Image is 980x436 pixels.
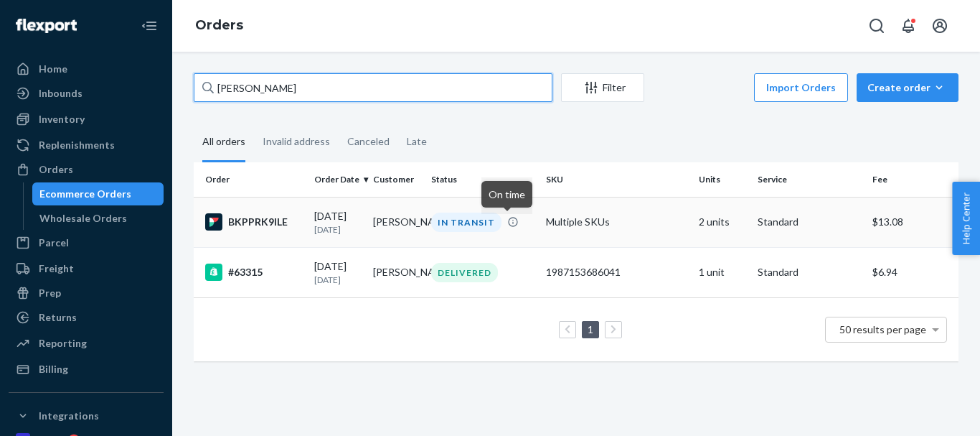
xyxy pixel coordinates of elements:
[39,310,77,325] div: Returns
[9,358,164,381] a: Billing
[367,247,426,297] td: [PERSON_NAME]
[862,11,891,40] button: Open Search Box
[431,213,501,232] div: IN TRANSIT
[314,259,362,286] div: [DATE]
[308,162,367,197] th: Order Date
[867,80,948,95] div: Create order
[839,323,926,335] span: 50 results per page
[9,231,164,254] a: Parcel
[39,162,73,177] div: Orders
[754,73,848,102] button: Import Orders
[367,197,426,247] td: [PERSON_NAME]
[561,73,644,102] button: Filter
[39,187,131,201] div: Ecommerce Orders
[952,182,980,255] button: Help Center
[39,336,87,351] div: Reporting
[347,123,390,160] div: Canceled
[867,162,958,197] th: Fee
[194,162,308,197] th: Order
[9,134,164,157] a: Replenishments
[314,274,362,286] p: [DATE]
[39,86,83,101] div: Inbounds
[431,263,498,282] div: DELIVERED
[39,211,127,226] div: Wholesale Orders
[9,404,164,427] button: Integrations
[9,158,164,181] a: Orders
[135,11,164,40] button: Close Navigation
[540,162,693,197] th: SKU
[425,162,540,197] th: Status
[752,162,867,197] th: Service
[562,80,644,95] div: Filter
[32,182,164,205] a: Ecommerce Orders
[16,19,77,33] img: Flexport logo
[314,223,362,236] p: [DATE]
[9,257,164,280] a: Freight
[857,73,958,102] button: Create order
[202,123,245,162] div: All orders
[9,57,164,80] a: Home
[39,112,85,126] div: Inventory
[39,362,68,376] div: Billing
[9,282,164,305] a: Prep
[867,197,958,247] td: $13.08
[758,215,861,229] p: Standard
[39,409,99,423] div: Integrations
[407,123,427,160] div: Late
[194,73,552,102] input: Search orders
[373,173,420,185] div: Customer
[489,187,525,202] p: On time
[39,62,67,76] div: Home
[32,207,164,230] a: Wholesale Orders
[39,236,69,250] div: Parcel
[195,17,243,33] a: Orders
[184,5,255,47] ol: breadcrumbs
[39,286,61,300] div: Prep
[925,11,954,40] button: Open account menu
[585,323,596,335] a: Page 1 is your current page
[9,82,164,105] a: Inbounds
[867,247,958,297] td: $6.94
[9,108,164,131] a: Inventory
[205,264,303,281] div: #63315
[205,213,303,231] div: BKPPRK9ILE
[9,306,164,329] a: Returns
[39,261,74,276] div: Freight
[758,265,861,279] p: Standard
[9,332,164,355] a: Reporting
[263,123,330,160] div: Invalid address
[540,197,693,247] td: Multiple SKUs
[314,209,362,236] div: [DATE]
[693,197,752,247] td: 2 units
[39,138,115,152] div: Replenishments
[546,265,687,279] div: 1987153686041
[693,247,752,297] td: 1 unit
[693,162,752,197] th: Units
[894,11,923,40] button: Open notifications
